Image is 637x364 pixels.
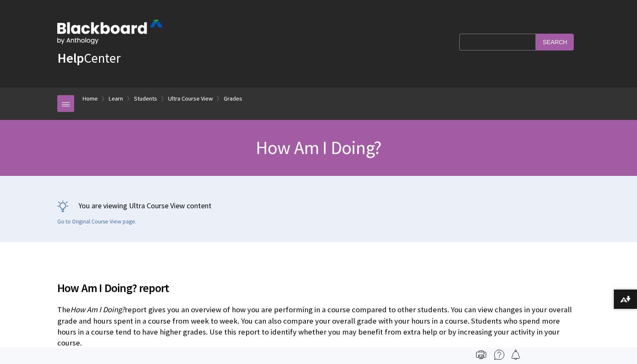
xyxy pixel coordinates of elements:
a: Students [134,93,157,104]
a: Learn [109,93,123,104]
span: How Am I Doing? [70,305,125,314]
a: Home [83,93,98,104]
span: How Am I Doing? report [57,279,580,297]
a: HelpCenter [57,50,120,66]
a: Ultra Course View [168,93,213,104]
img: Print [476,350,486,360]
span: How Am I Doing? [256,136,381,159]
input: Search [536,34,574,50]
strong: Help [57,50,84,66]
img: More help [494,350,504,360]
a: Grades [224,93,242,104]
img: Follow this page [511,350,521,360]
a: Go to Original Course View page. [57,218,136,226]
p: The report gives you an overview of how you are performing in a course compared to other students... [57,304,580,348]
img: Blackboard by Anthology [57,20,163,44]
p: You are viewing Ultra Course View content [57,200,580,211]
